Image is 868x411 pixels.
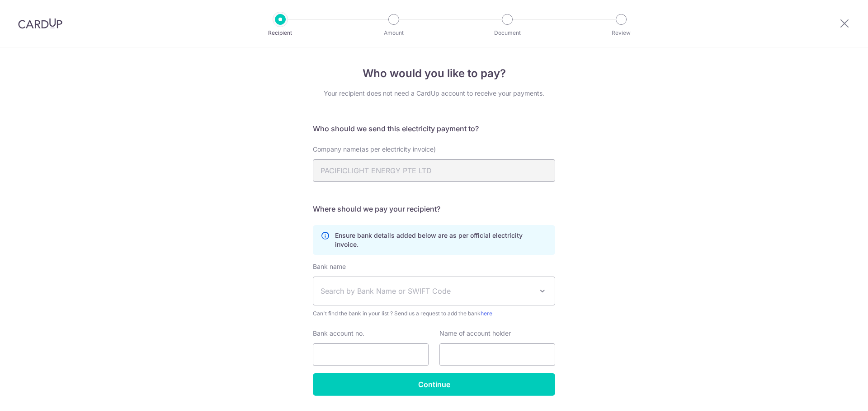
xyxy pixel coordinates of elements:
[588,28,655,37] p: Review
[360,28,427,37] p: Amount
[313,89,555,98] div: Your recipient does not need a CardUp account to receive your payments.
[313,145,436,153] span: Company name(as per electricity invoice)
[321,286,533,296] span: Search by Bank Name or SWIFT Code
[247,28,314,37] p: Recipient
[810,384,859,406] iframe: Opens a widget where you can find more information
[335,231,547,249] p: Ensure bank details added below are as per official electricity invoice.
[313,123,555,134] h5: Who should we send this electricity payment to?
[313,65,555,82] h4: Who would you like to pay?
[313,373,555,396] input: Continue
[18,18,62,29] img: CardUp
[313,329,364,338] label: Bank account no.
[439,329,511,338] label: Name of account holder
[313,262,346,271] label: Bank name
[313,309,555,318] span: Can't find the bank in your list ? Send us a request to add the bank
[481,310,492,317] a: here
[313,203,555,214] h5: Where should we pay your recipient?
[474,28,541,37] p: Document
